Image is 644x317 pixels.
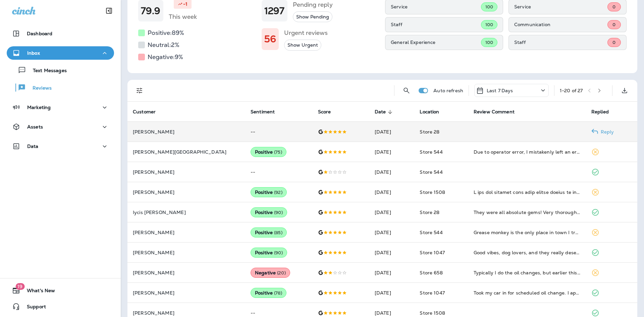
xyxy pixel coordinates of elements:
[274,210,283,215] span: ( 90 )
[27,31,52,36] p: Dashboard
[474,249,581,256] div: Good vibes, dog lovers, and they really deserve some love for being on the spot and present. Amaz...
[7,63,114,77] button: Text Messages
[133,84,146,97] button: Filters
[133,169,240,175] p: [PERSON_NAME]
[485,4,493,10] span: 100
[7,27,114,40] button: Dashboard
[27,105,51,110] p: Marketing
[274,190,282,195] span: ( 92 )
[27,144,39,149] p: Data
[369,283,415,303] td: [DATE]
[133,149,240,155] p: [PERSON_NAME][GEOGRAPHIC_DATA]
[274,230,282,235] span: ( 85 )
[591,109,618,115] span: Replied
[277,270,286,276] span: ( 20 )
[251,109,275,115] span: Sentiment
[420,149,442,155] span: Store 544
[251,288,286,298] div: Positive
[433,88,463,93] p: Auto refresh
[369,122,415,142] td: [DATE]
[245,162,313,182] td: --
[274,149,282,155] span: ( 75 )
[251,109,283,115] span: Sentiment
[133,190,240,195] p: [PERSON_NAME]
[474,149,581,155] div: Due to operator error, I mistakenly left an errorant reveiw. My apologies! Nothing but good thing...
[7,46,114,60] button: Inbox
[7,120,114,134] button: Assets
[251,207,287,217] div: Positive
[420,290,444,296] span: Store 1047
[612,4,615,10] span: 0
[7,140,114,153] button: Data
[420,270,442,276] span: Store 658
[400,84,413,97] button: Search Reviews
[369,243,415,263] td: [DATE]
[251,147,286,157] div: Positive
[133,270,240,275] p: [PERSON_NAME]
[369,142,415,162] td: [DATE]
[183,1,187,7] p: -1
[369,162,415,182] td: [DATE]
[375,109,386,115] span: Date
[251,187,287,197] div: Positive
[133,210,240,215] p: Iycis [PERSON_NAME]
[487,88,513,93] p: Last 7 Days
[264,5,285,16] h1: 1297
[274,290,282,296] span: ( 78 )
[20,304,46,312] span: Support
[514,40,607,45] p: Staff
[7,101,114,114] button: Marketing
[612,40,615,45] span: 0
[20,288,55,296] span: What's New
[318,109,331,115] span: Score
[148,40,179,50] h5: Neutral: 2 %
[420,229,442,235] span: Store 544
[133,129,240,135] p: [PERSON_NAME]
[251,227,287,237] div: Positive
[560,88,583,93] div: 1 - 20 of 27
[26,68,67,74] p: Text Messages
[133,290,240,296] p: [PERSON_NAME]
[420,250,444,256] span: Store 1047
[420,169,442,175] span: Store 544
[133,250,240,255] p: [PERSON_NAME]
[474,109,523,115] span: Review Comment
[474,269,581,276] div: Typically I do the oil changes, but earlier this week my wife who works 20 miles away got a low t...
[318,109,340,115] span: Score
[7,81,114,95] button: Reviews
[141,5,161,16] h1: 79.9
[148,52,183,62] h5: Negative: 9 %
[133,109,164,115] span: Customer
[474,189,581,196] div: I saw the special they were having online if you book your appointment that way, so I had to jump...
[369,182,415,202] td: [DATE]
[391,22,481,27] p: Staff
[148,28,184,38] h5: Positive: 89 %
[474,109,515,115] span: Review Comment
[474,229,581,236] div: Grease monkey is the only place in town I trust for oil changes. Great fast service.
[618,84,631,97] button: Export as CSV
[514,4,607,9] p: Service
[485,40,493,45] span: 100
[27,124,43,129] p: Assets
[293,11,332,22] button: Show Pending
[369,222,415,243] td: [DATE]
[420,310,445,316] span: Store 1508
[612,22,615,28] span: 0
[26,85,52,92] p: Reviews
[133,230,240,235] p: [PERSON_NAME]
[474,209,581,216] div: They were all absolute gems! Very thorough with their job, gave great recommendations without bei...
[420,129,439,135] span: Store 28
[369,263,415,283] td: [DATE]
[133,109,156,115] span: Customer
[7,300,114,313] button: Support
[245,122,313,142] td: --
[369,202,415,222] td: [DATE]
[274,250,283,256] span: ( 90 )
[420,189,445,195] span: Store 1508
[420,109,439,115] span: Location
[391,40,481,45] p: General Experience
[420,209,439,215] span: Store 28
[15,283,24,290] span: 19
[598,129,614,135] p: Reply
[420,109,448,115] span: Location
